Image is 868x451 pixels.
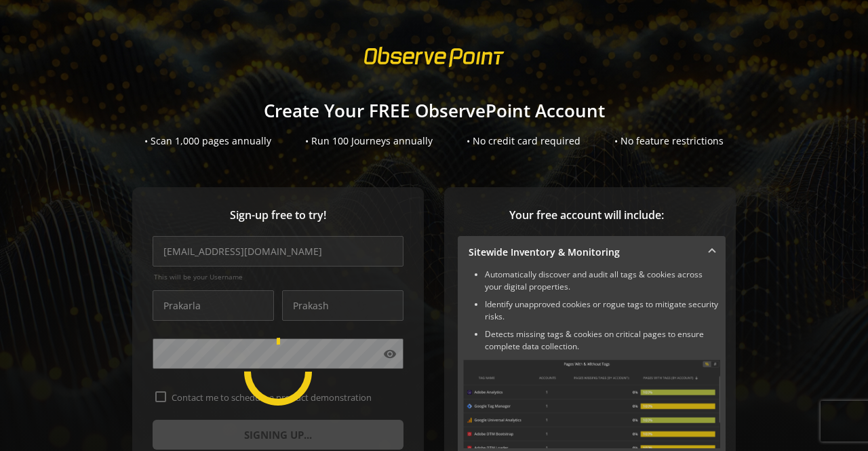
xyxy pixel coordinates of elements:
[469,246,698,259] mat-panel-title: Sitewide Inventory & Monitoring
[485,298,720,323] li: Identify unapproved cookies or rogue tags to mitigate security risks.
[485,328,720,353] li: Detects missing tags & cookies on critical pages to ensure complete data collection.
[153,208,403,223] span: Sign-up free to try!
[458,208,715,223] span: Your free account will include:
[485,269,720,293] li: Automatically discover and audit all tags & cookies across your digital properties.
[305,134,433,148] div: • Run 100 Journeys annually
[463,359,720,448] img: Sitewide Inventory & Monitoring
[614,134,724,148] div: • No feature restrictions
[458,236,726,269] mat-expansion-panel-header: Sitewide Inventory & Monitoring
[467,134,580,148] div: • No credit card required
[144,134,271,148] div: • Scan 1,000 pages annually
